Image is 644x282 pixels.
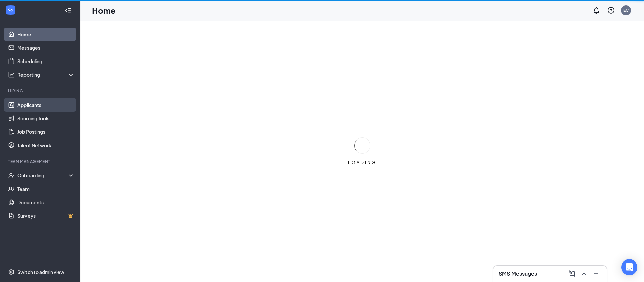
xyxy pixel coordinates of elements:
a: SurveysCrown [17,209,75,223]
svg: Notifications [592,6,600,14]
div: Hiring [8,88,73,94]
div: LOADING [345,160,379,165]
svg: ChevronUp [580,270,588,278]
svg: ComposeMessage [568,270,576,278]
h3: SMS Messages [499,270,537,277]
a: Scheduling [17,54,75,68]
svg: Collapse [65,7,71,14]
a: Team [17,182,75,196]
a: Talent Network [17,138,75,152]
svg: Minimize [592,270,600,278]
a: Messages [17,41,75,54]
button: Minimize [591,268,601,279]
a: Documents [17,196,75,209]
div: Open Intercom Messenger [621,259,637,275]
div: Onboarding [17,172,69,179]
button: ComposeMessage [567,268,577,279]
a: Sourcing Tools [17,112,75,125]
div: Switch to admin view [17,269,64,275]
svg: UserCheck [8,172,15,179]
svg: Analysis [8,71,15,78]
a: Job Postings [17,125,75,138]
a: Home [17,28,75,41]
svg: WorkstreamLogo [7,7,14,13]
a: Applicants [17,98,75,112]
svg: QuestionInfo [607,6,615,14]
div: EC [623,7,629,13]
div: Team Management [8,159,73,164]
div: Reporting [17,71,75,78]
svg: Settings [8,269,15,275]
button: ChevronUp [579,268,589,279]
h1: Home [92,5,116,16]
